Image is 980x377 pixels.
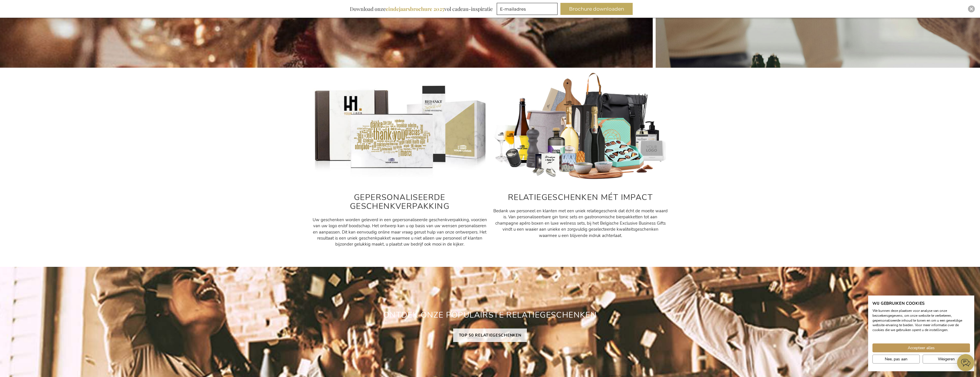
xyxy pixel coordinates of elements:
[312,72,487,181] img: Gepersonaliseerde relatiegeschenken voor personeel en klanten
[312,193,487,211] h2: GEPERSONALISEERDE GESCHENKVERPAKKING
[493,208,668,238] span: Bedank uw personeel en klanten met een uniek relatiegeschenk dat écht de moeite waard is. Van per...
[453,329,527,342] a: TOP 50 RELATIEGESCHENKEN
[493,72,668,181] img: Gepersonaliseerde relatiegeschenken voor personeel en klanten
[938,356,955,362] span: Weigeren
[493,193,668,202] h2: RELATIEGESCHENKEN MÉT IMPACT
[386,5,444,12] b: eindejaarsbrochure 2025
[497,3,558,15] input: E-mailadres
[313,217,487,247] span: Uw geschenken worden geleverd in een gepersonaliseerde geschenkverpakking, voorzien van uw logo e...
[497,3,559,17] form: marketing offers and promotions
[872,308,970,333] p: We kunnen deze plaatsen voor analyse van onze bezoekersgegevens, om onze website te verbeteren, g...
[872,355,920,364] button: Pas cookie voorkeuren aan
[872,301,970,306] h2: Wij gebruiken cookies
[872,343,970,352] button: Accepteer alle cookies
[970,7,973,11] img: Close
[908,345,935,351] span: Accepteer alles
[560,3,633,15] button: Brochure downloaden
[957,354,974,371] iframe: belco-activator-frame
[923,355,970,364] button: Alle cookies weigeren
[968,5,975,12] div: Close
[347,3,495,15] div: Download onze vol cadeau-inspiratie
[885,356,907,362] span: Nee, pas aan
